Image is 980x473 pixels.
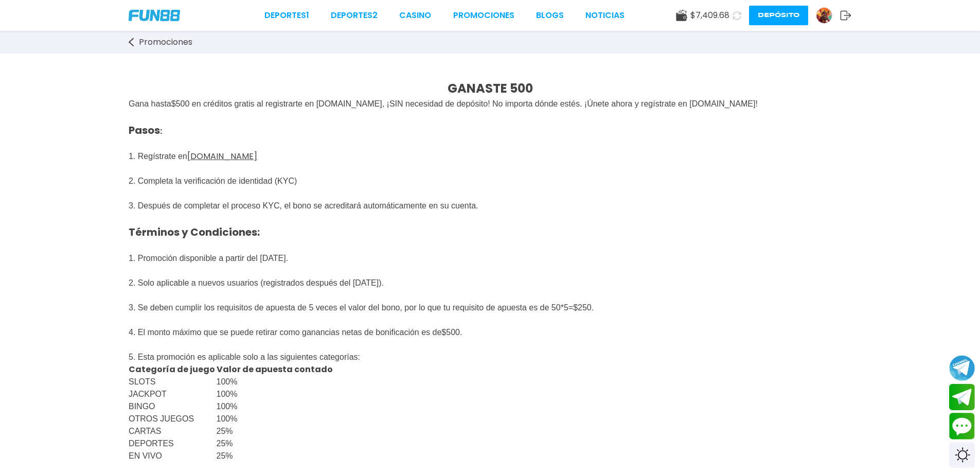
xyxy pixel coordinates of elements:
[129,328,441,337] span: 4. El monto máximo que se puede retirar como ganancias netas de bonificación es de
[949,413,975,440] button: Contact customer service
[129,439,174,448] span: DEPORTES
[446,328,462,337] span: 500.
[949,384,975,411] button: Join telegram
[129,225,260,239] strong: Términos y Condiciones:
[816,7,840,24] a: Avatar
[331,9,378,22] a: Deportes2
[129,427,161,435] span: CARTAS
[171,99,176,108] span: $
[573,303,578,312] span: $
[690,9,729,22] span: $ 7,409.68
[217,451,233,460] span: 25%
[129,10,180,21] img: Company Logo
[129,377,155,386] span: SLOTS
[585,9,625,22] a: NOTICIAS
[949,355,975,381] button: Join telegram channel
[264,9,309,22] a: Deportes1
[217,363,333,375] strong: Valor de apuesta contado
[129,123,160,137] span: Pasos
[217,377,238,386] span: 100%
[129,451,162,460] span: EN VIVO
[578,303,594,312] span: 250.
[441,328,446,337] span: $
[129,363,215,375] strong: Categoría de juego
[949,442,975,468] div: Switch theme
[217,402,238,411] span: 100%
[129,390,167,398] span: JACKPOT
[187,150,257,162] a: [DOMAIN_NAME]
[536,9,564,22] a: BLOGS
[129,353,360,361] span: 5. Esta promoción es aplicable solo a las siguientes categorías:
[129,125,162,137] strong: :
[749,6,808,25] button: Depósito
[217,439,233,448] span: 25%
[453,9,514,22] a: Promociones
[129,112,573,312] span: 1. Regístrate en 2. Completa la verificación de identidad (KYC) 3. Después de completar el proces...
[129,402,155,411] span: BINGO
[217,414,238,423] span: 100%
[217,390,238,398] span: 100%
[129,99,171,108] span: Gana hasta
[448,80,533,97] strong: GANASTE 500
[139,36,192,48] span: Promociones
[816,8,832,23] img: Avatar
[217,427,233,435] span: 25%
[129,36,203,48] a: Promociones
[399,9,431,22] a: CASINO
[129,414,194,423] span: OTROS JUEGOS
[176,99,758,108] span: 500 en créditos gratis al registrarte en [DOMAIN_NAME], ¡SIN necesidad de depósito! No importa dó...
